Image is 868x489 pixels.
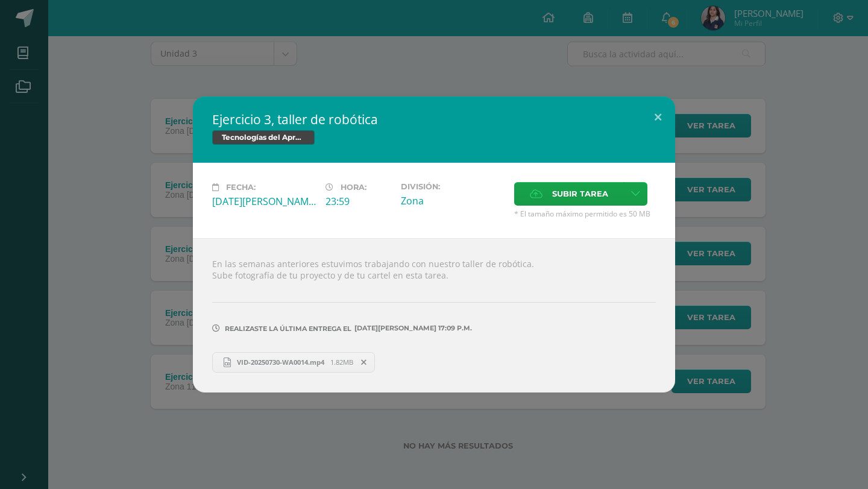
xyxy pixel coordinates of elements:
[225,324,351,333] span: Realizaste la última entrega el
[354,356,374,369] span: Remover entrega
[212,130,315,145] span: Tecnologías del Aprendizaje y la Comunicación
[552,183,608,205] span: Subir tarea
[401,182,505,191] label: División:
[330,358,353,367] span: 1.82MB
[226,183,256,192] span: Fecha:
[212,111,656,128] h2: Ejercicio 3, taller de robótica
[514,209,656,219] span: * El tamaño máximo permitido es 50 MB
[212,195,316,208] div: [DATE][PERSON_NAME]
[341,183,366,192] span: Hora:
[193,238,675,392] div: En las semanas anteriores estuvimos trabajando con nuestro taller de robótica. Sube fotografía de...
[401,194,505,207] div: Zona
[212,352,375,373] a: VID-20250730-WA0014.mp4 1.82MB
[641,96,675,137] button: Close (Esc)
[231,358,330,367] span: VID-20250730-WA0014.mp4
[351,328,472,329] span: [DATE][PERSON_NAME] 17:09 p.m.
[325,195,391,208] div: 23:59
